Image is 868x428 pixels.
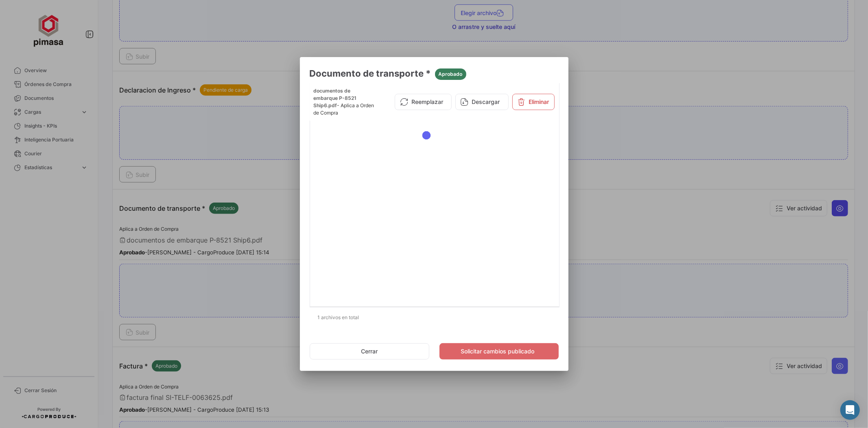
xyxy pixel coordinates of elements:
span: Aprobado [439,71,463,78]
button: Reemplazar [395,94,452,110]
button: Solicitar cambios publicado [439,343,559,360]
h3: Documento de transporte * [310,67,559,80]
button: Cerrar [310,343,430,360]
span: documentos de embarque P-8521 Ship6.pdf [314,88,357,108]
div: 1 archivos en total [310,307,559,328]
button: Eliminar [512,94,555,110]
span: - Aplica a Orden de Compra [314,102,374,116]
button: Descargar [455,94,509,110]
div: Abrir Intercom Messenger [840,400,860,420]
